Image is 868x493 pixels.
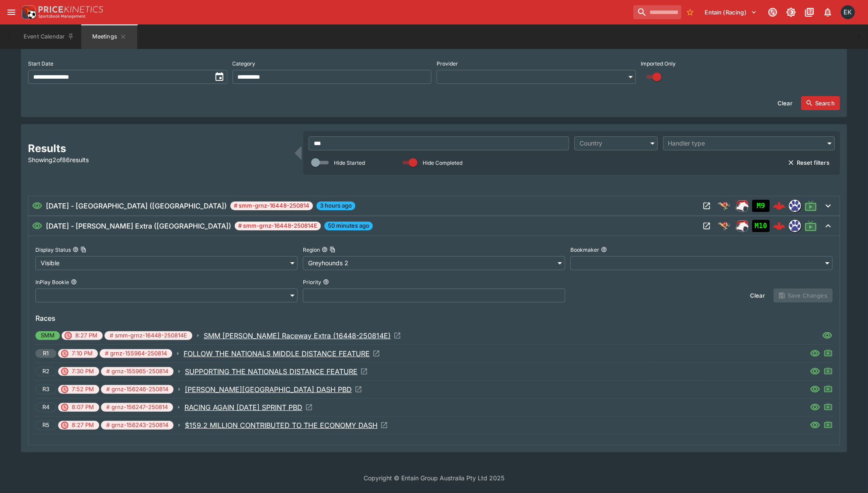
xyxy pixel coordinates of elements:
[38,14,86,18] img: Sportsbook Management
[824,366,833,375] svg: Live
[810,384,820,395] svg: Visible
[204,330,391,341] p: SMM [PERSON_NAME] Raceway Extra (16448-250814E)
[303,256,565,270] div: Greyhounds 2
[35,313,833,323] h6: Races
[101,403,173,412] span: # grnz-156247-250814
[820,4,836,20] button: Notifications
[822,330,833,341] svg: Visible
[810,420,820,431] svg: Visible
[324,222,373,230] span: 50 minutes ago
[735,199,749,213] img: racing.png
[773,200,785,212] img: logo-cerberus--red.svg
[789,200,801,212] div: grnz
[235,222,321,230] span: # smm-grnz-16448-250814E
[641,60,676,67] p: Imported Only
[38,421,54,430] span: R5
[19,3,37,21] img: PriceKinetics Logo
[46,201,227,211] h6: [DATE] - [GEOGRAPHIC_DATA] ([GEOGRAPHIC_DATA])
[185,420,388,431] a: Open Event
[35,256,298,270] div: Visible
[66,421,99,430] span: 8:27 PM
[185,384,362,395] a: Open Event
[184,402,313,413] a: Open Event
[184,348,370,359] p: FOLLOW THE NATIONALS MIDDLE DISTANCE FEATURE
[212,69,227,85] button: toggle date time picker
[73,246,79,253] button: Display StatusCopy To Clipboard
[735,199,749,213] div: ParallelRacing Handler
[783,156,835,170] button: Reset filters
[303,278,321,286] p: Priority
[765,4,781,20] button: Connected to PK
[303,246,320,253] p: Region
[185,366,358,377] p: SUPPORTING THE NATIONALS DISTANCE FEATURE
[71,279,77,285] button: InPlay Bookie
[580,139,644,148] div: Country
[233,60,256,67] p: Category
[32,201,42,211] svg: Visible
[18,24,80,49] button: Event Calendar
[66,385,99,394] span: 7:52 PM
[772,96,798,110] button: Clear
[700,219,714,233] button: Open Meeting
[316,201,355,210] span: 3 hours ago
[80,246,87,253] button: Copy To Clipboard
[700,199,714,213] button: Open Meeting
[752,200,770,212] div: Imported to Jetbet as OPEN
[773,220,785,232] img: logo-cerberus--red.svg
[735,219,749,233] div: ParallelRacing Handler
[633,5,681,19] input: search
[805,220,817,232] svg: Live
[824,384,833,393] svg: Live
[789,220,801,232] div: grnz
[323,279,329,285] button: Priority
[38,349,54,358] span: R1
[100,349,172,358] span: # grnz-155964-250814
[28,155,289,164] p: Showing 2 of 86 results
[66,403,99,412] span: 8:07 PM
[66,367,99,376] span: 7:30 PM
[824,402,833,411] svg: Live
[185,384,352,395] p: [PERSON_NAME][GEOGRAPHIC_DATA] DASH PBD
[717,199,731,213] div: greyhound_racing
[104,331,192,340] span: # smm-grnz-16448-250814E
[810,348,820,359] svg: Visible
[810,402,820,413] svg: Visible
[334,159,365,167] p: Hide Started
[38,6,103,13] img: PriceKinetics
[35,278,69,286] p: InPlay Bookie
[717,199,731,213] img: greyhound_racing.png
[735,219,749,233] img: racing.png
[783,4,799,20] button: Toggle light/dark mode
[805,200,817,212] svg: Live
[3,4,19,20] button: open drawer
[32,221,42,231] svg: Visible
[70,331,103,340] span: 8:27 PM
[38,385,54,394] span: R3
[184,402,302,413] p: RACING AGAIN [DATE] SPRINT PBD
[802,4,817,20] button: Documentation
[668,139,821,148] div: Handler type
[570,246,599,253] p: Bookmaker
[601,246,607,253] button: Bookmaker
[28,60,53,67] p: Start Date
[841,5,855,19] div: Emily Kim
[101,421,174,430] span: # grnz-156243-250814
[81,24,137,49] button: Meetings
[752,220,770,232] div: Imported to Jetbet as OPEN
[700,5,762,19] button: Select Tenant
[717,219,731,233] div: greyhound_racing
[330,246,336,253] button: Copy To Clipboard
[824,348,833,357] svg: Live
[230,201,313,210] span: # smm-grnz-16448-250814
[437,60,458,67] p: Provider
[683,5,697,19] button: No Bookmarks
[185,366,368,377] a: Open Event
[801,96,840,110] button: Search
[789,200,801,212] img: grnz.png
[717,219,731,233] img: greyhound_racing.png
[101,385,174,394] span: # grnz-156246-250814
[46,221,231,231] h6: [DATE] - [PERSON_NAME] Extra ([GEOGRAPHIC_DATA])
[789,220,801,232] img: grnz.png
[184,348,380,359] a: Open Event
[66,349,98,358] span: 7:10 PM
